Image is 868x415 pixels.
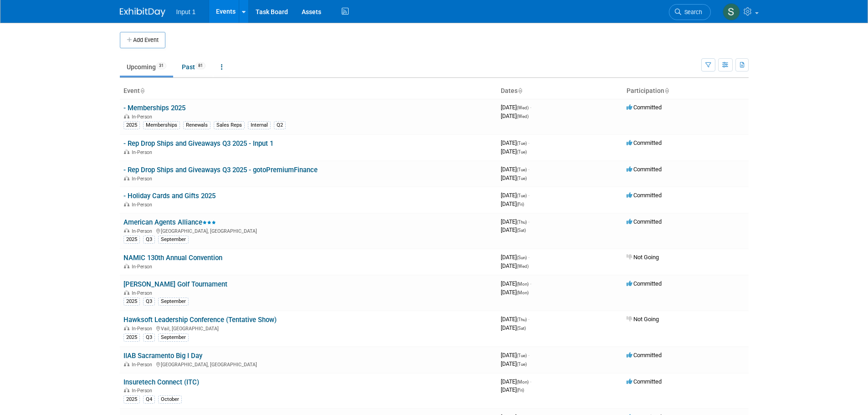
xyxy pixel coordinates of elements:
span: Not Going [627,316,659,323]
span: (Tue) [517,149,527,154]
img: ExhibitDay [120,8,165,17]
img: In-Person Event [124,362,129,366]
span: [DATE] [501,360,527,367]
span: [DATE] [501,226,526,233]
span: (Tue) [517,167,527,172]
th: Event [120,83,497,99]
img: In-Person Event [124,388,129,392]
span: Committed [627,104,662,111]
span: (Fri) [517,202,524,207]
span: - [528,218,529,225]
span: - [528,254,529,261]
span: - [528,352,529,359]
a: Past81 [175,58,212,76]
div: Vail, [GEOGRAPHIC_DATA] [123,324,493,332]
div: Renewals [183,121,211,129]
img: In-Person Event [124,290,129,295]
a: - Rep Drop Ships and Giveaways Q3 2025 - Input 1 [123,139,273,148]
a: Sort by Event Name [140,87,144,94]
div: 2025 [123,333,140,342]
span: (Wed) [517,264,529,269]
a: Hawksoft Leadership Conference (Tentative Show) [123,316,277,324]
div: September [158,236,189,244]
span: [DATE] [501,174,527,181]
span: Committed [627,280,662,287]
span: (Wed) [517,105,529,110]
img: In-Person Event [124,202,129,206]
span: - [530,280,531,287]
img: In-Person Event [124,326,129,330]
span: [DATE] [501,378,531,385]
span: - [530,378,531,385]
span: - [530,104,531,111]
span: (Mon) [517,290,529,295]
div: Sales Reps [214,121,245,129]
span: 31 [156,62,166,69]
div: Internal [248,121,271,129]
span: [DATE] [501,200,524,207]
a: - Holiday Cards and Gifts 2025 [123,192,216,200]
div: September [158,297,189,306]
span: (Mon) [517,282,529,287]
span: In-Person [132,149,155,155]
div: Q4 [143,395,155,404]
div: October [158,395,182,404]
span: [DATE] [501,316,529,323]
div: Q2 [274,121,286,129]
span: Committed [627,139,662,146]
img: In-Person Event [124,149,129,154]
div: [GEOGRAPHIC_DATA], [GEOGRAPHIC_DATA] [123,360,493,368]
span: (Tue) [517,362,527,367]
span: (Tue) [517,353,527,358]
a: Sort by Start Date [518,87,522,94]
span: [DATE] [501,139,529,146]
span: Input 1 [176,8,196,15]
span: Committed [627,218,662,225]
span: (Fri) [517,388,524,393]
img: In-Person Event [124,176,129,180]
img: In-Person Event [124,114,129,118]
div: 2025 [123,297,140,306]
span: (Wed) [517,114,529,119]
span: Committed [627,378,662,385]
span: [DATE] [501,262,529,269]
span: In-Person [132,176,155,182]
span: - [528,316,529,323]
a: [PERSON_NAME] Golf Tournament [123,280,227,288]
div: 2025 [123,395,140,404]
span: In-Person [132,114,155,120]
img: In-Person Event [124,228,129,233]
span: (Tue) [517,176,527,181]
span: In-Person [132,362,155,368]
span: Not Going [627,254,659,261]
div: 2025 [123,121,140,129]
a: Insuretech Connect (ITC) [123,378,199,386]
span: Committed [627,192,662,199]
th: Participation [623,83,749,99]
span: [DATE] [501,166,529,173]
span: In-Person [132,290,155,296]
a: - Memberships 2025 [123,104,185,112]
span: (Thu) [517,317,527,322]
span: In-Person [132,202,155,208]
span: [DATE] [501,218,529,225]
img: Susan Stout [723,3,740,20]
span: - [528,139,529,146]
span: [DATE] [501,192,529,199]
div: Q3 [143,333,155,342]
div: Q3 [143,236,155,244]
img: In-Person Event [124,264,129,268]
span: [DATE] [501,280,531,287]
span: 81 [195,62,205,69]
span: In-Person [132,264,155,270]
a: - Rep Drop Ships and Giveaways Q3 2025 - gotoPremiumFinance [123,166,318,174]
span: Committed [627,166,662,173]
th: Dates [497,83,623,99]
span: Committed [627,352,662,359]
a: American Agents Alliance [123,218,216,226]
span: (Tue) [517,193,527,198]
span: In-Person [132,228,155,234]
a: NAMIC 130th Annual Convention [123,254,222,262]
span: In-Person [132,388,155,394]
span: (Sat) [517,228,526,233]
